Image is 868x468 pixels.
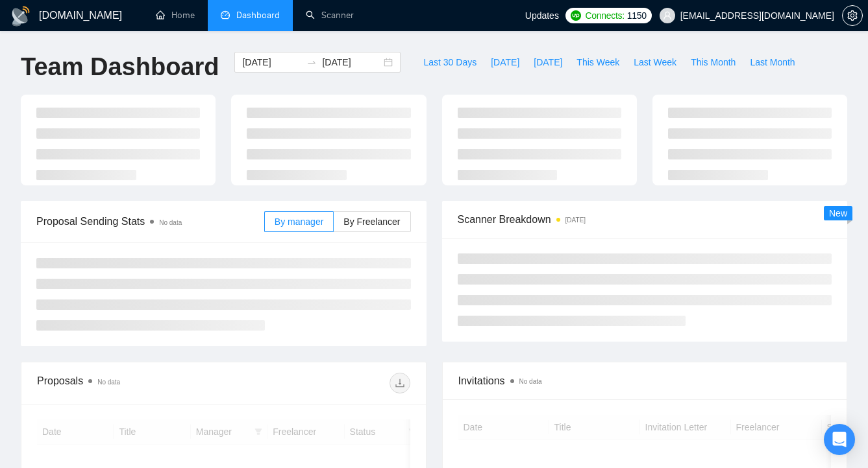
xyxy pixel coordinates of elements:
span: to [306,57,317,67]
img: logo [10,6,31,27]
button: This Month [684,52,743,73]
span: This Month [691,55,736,69]
span: Last Week [634,55,676,69]
span: Last 30 Days [423,55,477,69]
span: Last Month [750,55,795,69]
button: Last Week [626,52,684,73]
span: New [829,208,847,218]
span: setting [843,10,862,21]
input: End date [322,55,381,69]
button: This Week [569,52,626,73]
button: setting [842,5,863,26]
span: Connects: [585,8,624,23]
input: Start date [242,55,301,69]
button: Last 30 Days [416,52,484,73]
span: Dashboard [236,10,280,21]
span: By Freelancer [343,216,400,227]
a: searchScanner [306,10,354,21]
span: No data [519,378,542,385]
span: No data [97,379,120,386]
h1: Team Dashboard [21,52,219,82]
span: This Week [577,55,619,69]
div: Open Intercom Messenger [824,424,855,455]
div: Proposals [37,373,223,393]
a: homeHome [156,10,195,21]
span: swap-right [306,57,317,67]
span: user [663,11,672,20]
span: [DATE] [491,55,519,69]
img: upwork-logo.png [571,10,581,21]
span: Proposal Sending Stats [36,213,264,229]
span: dashboard [221,10,230,19]
span: Scanner Breakdown [458,211,832,228]
span: 1150 [627,8,647,23]
time: [DATE] [565,216,586,224]
button: [DATE] [527,52,569,73]
span: [DATE] [534,55,562,69]
span: No data [159,219,182,226]
span: By manager [275,216,323,227]
span: Invitations [458,373,832,389]
button: [DATE] [484,52,527,73]
button: Last Month [743,52,802,73]
a: setting [842,10,863,21]
span: Updates [525,10,559,21]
